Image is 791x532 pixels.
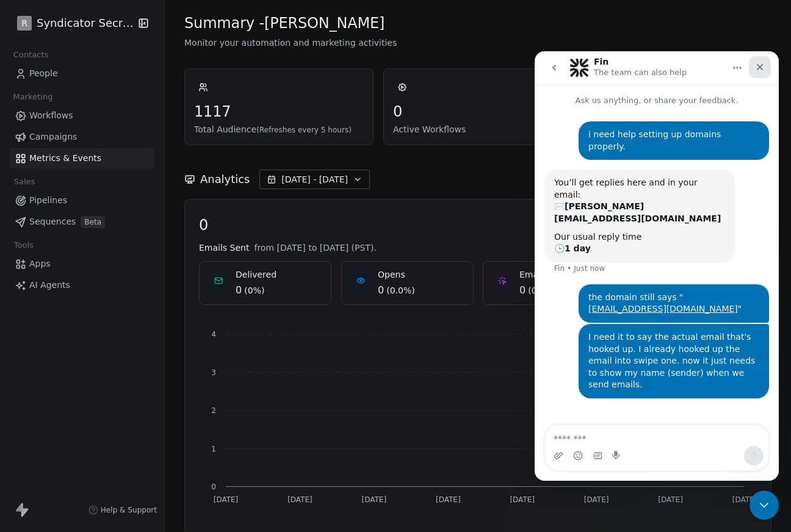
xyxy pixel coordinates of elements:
[200,171,250,187] span: Analytics
[29,152,101,165] span: Metrics & Events
[254,242,376,254] span: from [DATE] to [DATE] (PST).
[393,123,563,135] span: Active Workflows
[29,215,76,228] span: Sequences
[658,495,683,504] tspan: [DATE]
[256,126,352,134] span: (Refreshes every 5 hours)
[29,131,77,143] span: Campaigns
[199,216,757,234] span: 0
[236,268,276,281] span: Delivered
[214,495,239,504] tspan: [DATE]
[194,102,364,121] span: 1117
[362,495,387,504] tspan: [DATE]
[584,495,609,504] tspan: [DATE]
[10,190,154,210] a: Pipelines
[88,505,157,515] a: Help & Support
[211,406,216,415] tspan: 2
[29,67,58,80] span: People
[10,254,154,274] a: Apps
[101,505,157,515] span: Help & Support
[519,283,526,298] span: 0
[378,268,415,281] span: Opens
[211,368,216,377] tspan: 3
[211,483,216,491] tspan: 0
[211,445,216,453] tspan: 1
[519,268,571,281] span: Email Clicks
[29,109,73,122] span: Workflows
[81,216,105,228] span: Beta
[732,495,757,504] tspan: [DATE]
[528,284,557,297] span: ( 0.0% )
[9,236,38,254] span: Tools
[436,495,461,504] tspan: [DATE]
[37,15,134,31] span: Syndicator Secrets
[259,170,370,189] button: [DATE] - [DATE]
[199,242,249,254] span: Emails Sent
[8,88,58,106] span: Marketing
[29,194,67,207] span: Pipelines
[10,148,154,168] a: Metrics & Events
[749,491,779,520] iframe: Intercom live chat
[8,46,54,64] span: Contacts
[10,63,154,84] a: People
[194,123,364,135] span: Total Audience
[211,330,216,339] tspan: 4
[15,13,130,34] button: RSyndicator Secrets
[184,14,385,32] span: Summary - [PERSON_NAME]
[535,51,779,481] iframe: Intercom live chat
[29,257,51,270] span: Apps
[510,495,535,504] tspan: [DATE]
[236,283,242,298] span: 0
[10,212,154,232] a: SequencesBeta
[9,173,40,191] span: Sales
[287,495,312,504] tspan: [DATE]
[184,37,771,49] span: Monitor your automation and marketing activities
[393,102,563,121] span: 0
[10,275,154,295] a: AI Agents
[10,106,154,126] a: Workflows
[10,127,154,147] a: Campaigns
[244,284,264,297] span: ( 0% )
[281,173,348,185] span: [DATE] - [DATE]
[29,279,70,292] span: AI Agents
[378,283,384,298] span: 0
[386,284,415,297] span: ( 0.0% )
[21,17,27,29] span: R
